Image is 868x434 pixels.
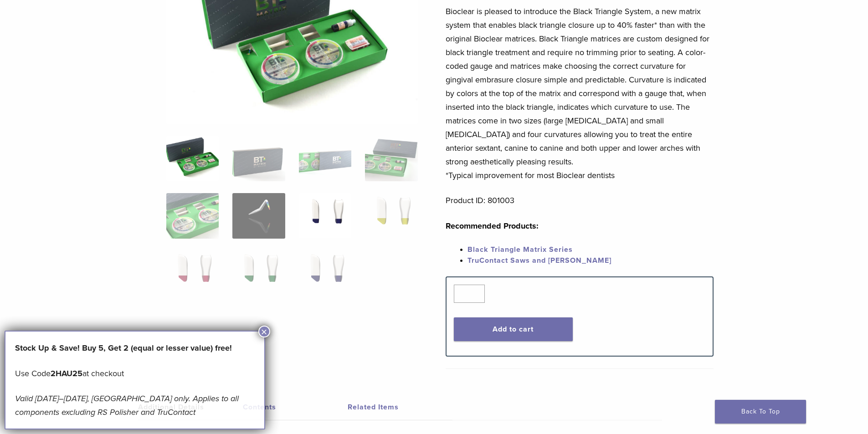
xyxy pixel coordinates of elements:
[467,256,611,265] a: TruContact Saws and [PERSON_NAME]
[15,343,232,353] strong: Stock Up & Save! Buy 5, Get 2 (equal or lesser value) free!
[446,5,714,182] p: Bioclear is pleased to introduce the Black Triangle System, a new matrix system that enables blac...
[446,221,539,231] strong: Recommended Products:
[232,136,285,181] img: Black Triangle (BT) Kit - Image 2
[166,136,219,181] img: Intro-Black-Triangle-Kit-6-Copy-e1548792917662-324x324.jpg
[299,136,351,181] img: Black Triangle (BT) Kit - Image 3
[467,245,573,254] a: Black Triangle Matrix Series
[365,193,417,239] img: Black Triangle (BT) Kit - Image 8
[454,317,573,341] button: Add to cart
[232,193,285,239] img: Black Triangle (BT) Kit - Image 6
[446,194,714,207] p: Product ID: 801003
[15,393,239,417] em: Valid [DATE]–[DATE], [GEOGRAPHIC_DATA] only. Applies to all components excluding RS Polisher and ...
[365,136,417,181] img: Black Triangle (BT) Kit - Image 4
[15,367,255,380] p: Use Code at checkout
[348,394,452,420] a: Related Items
[715,400,806,424] a: Back To Top
[299,193,351,239] img: Black Triangle (BT) Kit - Image 7
[51,368,82,378] strong: 2HAU25
[232,250,285,296] img: Black Triangle (BT) Kit - Image 10
[166,250,219,296] img: Black Triangle (BT) Kit - Image 9
[258,326,270,337] button: Close
[299,250,351,296] img: Black Triangle (BT) Kit - Image 11
[166,193,219,239] img: Black Triangle (BT) Kit - Image 5
[243,394,348,420] a: Contents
